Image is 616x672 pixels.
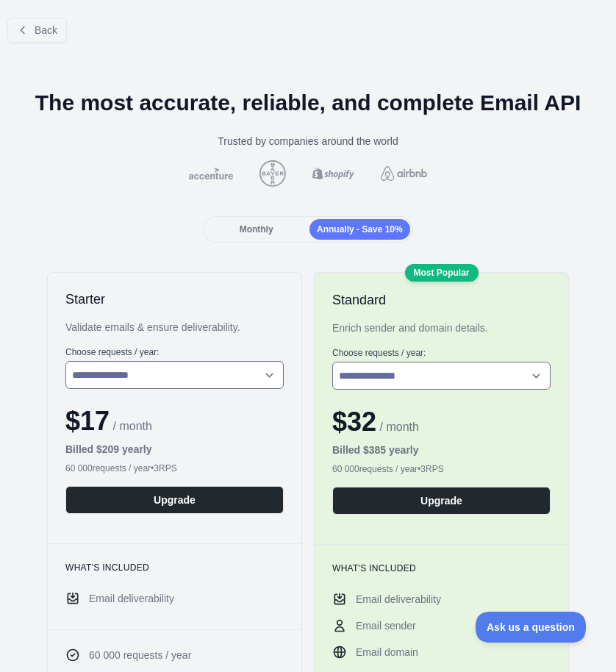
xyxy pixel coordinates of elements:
h3: What's included [65,562,284,573]
iframe: Toggle Customer Support [476,612,587,643]
span: Email deliverability [356,592,441,607]
span: Email deliverability [89,591,174,606]
h3: What's included [332,562,551,574]
span: Email sender [356,618,416,633]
